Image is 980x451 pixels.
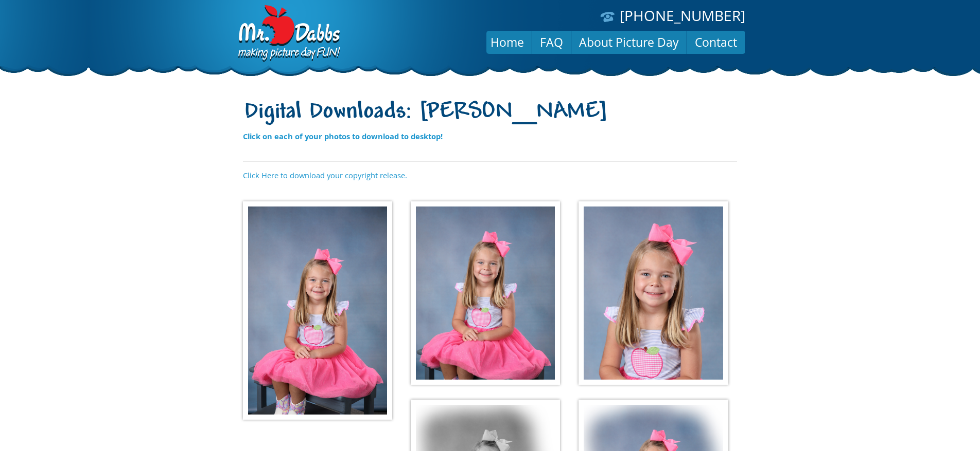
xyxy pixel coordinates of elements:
[243,131,443,141] strong: Click on each of your photos to download to desktop!
[571,30,687,54] a: About Picture Day
[579,201,728,385] img: b31096f6307a81cdc50b55.jpg
[483,30,532,54] a: Home
[243,170,407,180] a: Click Here to download your copyright release.
[411,201,560,385] img: 602539962375568d6250b5.jpg
[243,99,737,126] h1: Digital Downloads: [PERSON_NAME]
[620,6,745,25] a: [PHONE_NUMBER]
[532,30,571,54] a: FAQ
[243,201,392,420] img: 7f7c3c0e9ae066305e24df.jpg
[687,30,745,54] a: Contact
[235,5,342,63] img: Dabbs Company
